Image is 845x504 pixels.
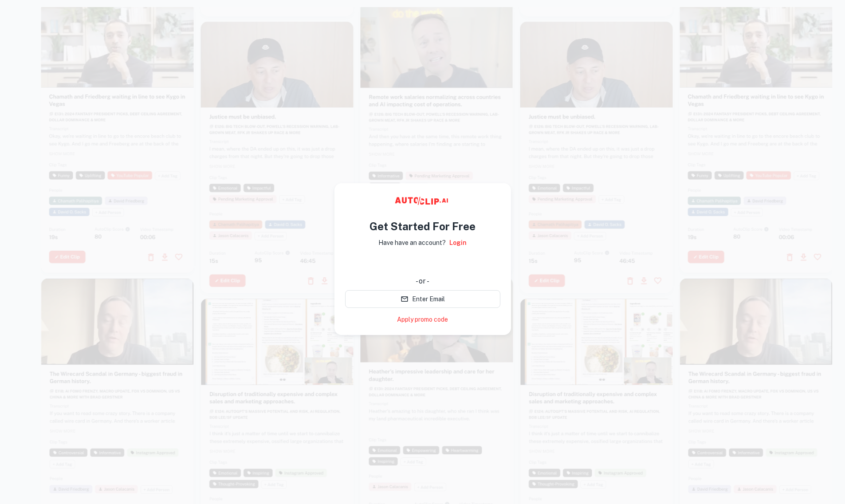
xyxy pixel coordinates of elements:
[341,254,505,273] iframe: “使用 Google 账号登录”按钮
[345,290,500,308] button: Enter Email
[378,238,446,248] p: Have have an account?
[397,315,448,324] a: Apply promo code
[345,276,500,287] div: - or -
[449,238,467,248] a: Login
[369,218,476,234] h4: Get Started For Free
